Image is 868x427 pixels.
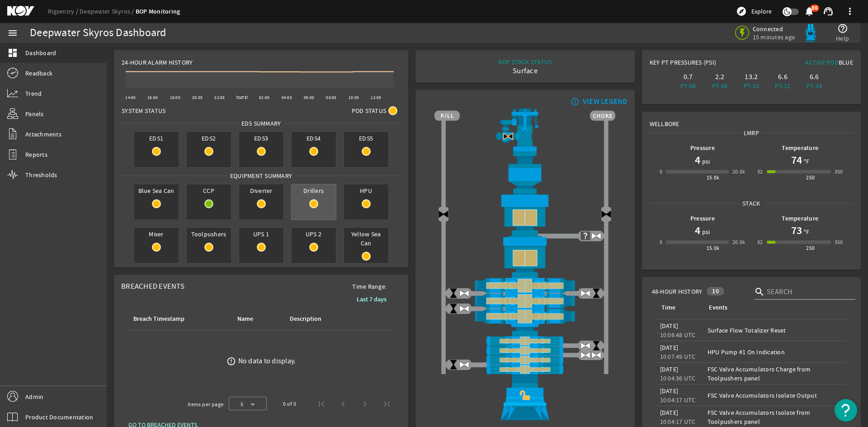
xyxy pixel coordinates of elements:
[292,228,336,240] span: UPS 2
[800,72,828,81] div: 6.6
[80,7,136,15] a: Deepwater Skyros
[434,293,615,309] img: ShearRamCloseBlock.png
[292,184,336,197] span: Drillers
[707,244,720,253] div: 15.0k
[706,72,734,81] div: 2.2
[290,314,321,324] div: Description
[660,343,679,352] legacy-datetime-component: [DATE]
[660,365,679,373] legacy-datetime-component: [DATE]
[804,6,815,17] mat-icon: notifications
[459,288,470,299] img: ValveOpen.png
[434,374,615,420] img: WellheadConnectorUnlockBlock.png
[25,109,44,118] span: Panels
[326,95,336,100] text: 08:00
[700,227,710,236] span: psi
[25,413,93,422] span: Product Documentation
[601,209,612,220] img: Valve2Close.png
[591,288,602,299] img: ValveClose.png
[30,28,166,38] div: Deepwater Skyros Dashboard
[434,278,615,293] img: ShearRamCloseBlock.png
[239,132,283,145] span: EDS3
[344,132,388,145] span: EDS5
[25,150,47,159] span: Reports
[751,7,772,16] span: Explore
[434,324,615,336] img: BopBodyShearBottom.png
[345,282,394,291] span: Time Range:
[661,303,675,313] div: Time
[806,244,815,253] div: 250
[236,95,249,100] text: [DATE]
[652,287,703,296] span: 48-Hour History
[835,167,843,176] div: 350
[25,89,42,98] span: Trend
[25,170,57,179] span: Thresholds
[498,57,552,66] div: BOP STACK STATUS
[352,106,387,115] span: Pod Status
[121,282,184,291] span: Breached Events
[227,171,295,180] span: Equipment Summary
[707,287,724,296] div: 10
[769,72,797,81] div: 6.6
[802,227,810,236] span: °F
[187,132,231,145] span: EDS2
[782,144,818,152] b: Temperature
[238,357,296,366] div: No data to display.
[188,400,225,409] div: Items per page:
[782,214,818,223] b: Temperature
[214,95,225,100] text: 22:00
[448,303,459,314] img: ValveClose.png
[835,399,857,422] button: Open Resource Center
[791,223,802,238] h1: 73
[434,108,615,151] img: RiserAdapter.png
[25,392,43,401] span: Admin
[134,132,179,145] span: EDS1
[660,331,696,339] legacy-datetime-component: 10:08:48 UTC
[660,408,679,417] legacy-datetime-component: [DATE]
[769,81,797,90] div: PT-12
[690,144,715,152] b: Pressure
[434,151,615,193] img: FlexJoint.png
[187,228,231,240] span: Toolpushers
[737,81,765,90] div: PT-10
[498,66,552,75] div: Surface
[804,7,814,16] button: 89
[839,0,861,22] button: more_vert
[660,303,697,313] div: Time
[226,357,236,366] mat-icon: error_outline
[708,303,839,313] div: Events
[236,314,278,324] div: Name
[349,291,394,307] button: Last 7 days
[709,303,727,313] div: Events
[371,95,381,100] text: 12:00
[767,286,848,297] input: Search
[434,336,615,346] img: PipeRamCloseBlock.png
[434,355,615,365] img: PipeRamCloseBlock.png
[674,72,702,81] div: 0.7
[839,58,853,66] span: Blue
[708,408,843,426] div: FSC Valve Accumulators Isolate from Toolpushers panel
[580,340,591,351] img: ValveOpen.png
[583,97,627,106] div: VIEW LEGEND
[706,81,734,90] div: PT-08
[187,184,231,197] span: CCP
[434,236,615,277] img: LowerAnnularCloseBlock.png
[660,322,679,330] legacy-datetime-component: [DATE]
[349,95,359,100] text: 10:00
[580,288,591,299] img: ValveOpen.png
[753,25,796,33] span: Connected
[147,95,158,100] text: 16:00
[434,346,615,355] img: PipeRamCloseBlock.png
[591,230,602,241] img: ValveOpen.png
[708,365,843,383] div: FSC Valve Accumulators Charge from Toolpushers panel
[357,295,387,304] b: Last 7 days
[25,130,61,139] span: Attachments
[434,193,615,236] img: UpperAnnularCloseBlock.png
[7,28,18,38] mat-icon: menu
[674,81,702,90] div: PT-06
[757,167,763,176] div: 32
[690,214,715,223] b: Pressure
[660,374,696,382] legacy-datetime-component: 10:04:36 UTC
[259,95,269,100] text: 02:00
[732,238,745,247] div: 20.0k
[25,69,52,78] span: Readback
